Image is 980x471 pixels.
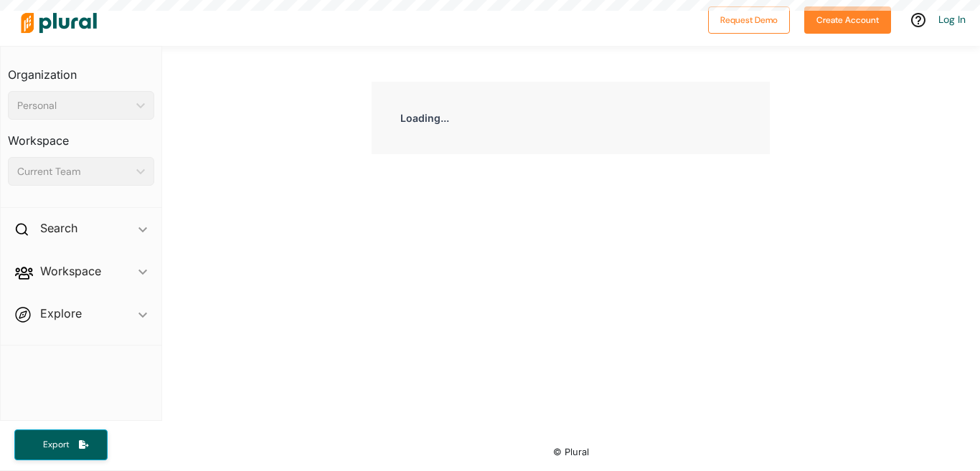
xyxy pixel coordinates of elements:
[804,6,891,34] button: Create Account
[17,164,131,179] div: Current Team
[938,13,966,26] a: Log In
[708,11,790,27] a: Request Demo
[8,120,154,151] h3: Workspace
[40,220,77,236] h2: Search
[372,82,770,154] div: Loading...
[708,6,790,34] button: Request Demo
[553,447,589,457] small: © Plural
[804,11,891,27] a: Create Account
[14,429,108,460] button: Export
[8,54,154,85] h3: Organization
[33,439,79,451] span: Export
[17,98,131,113] div: Personal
